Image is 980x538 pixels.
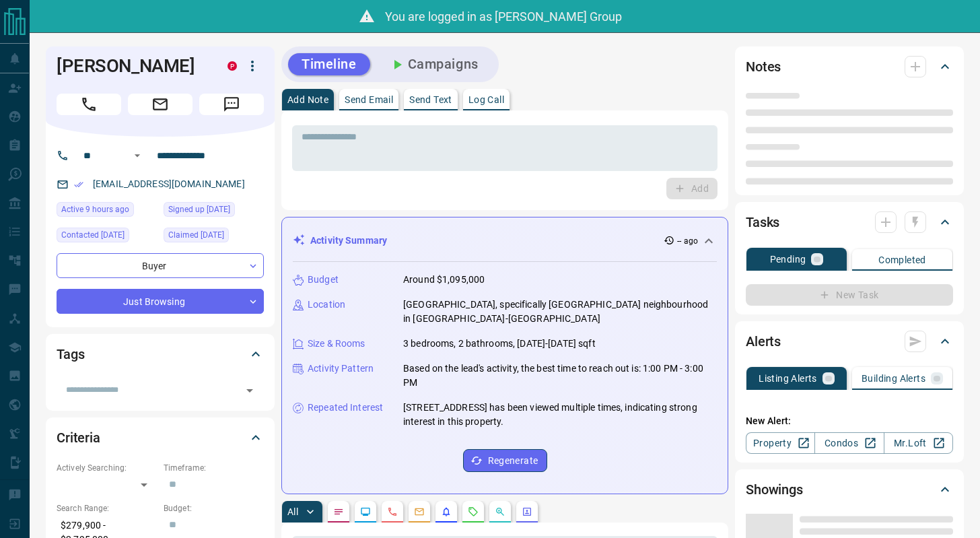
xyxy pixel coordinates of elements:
p: Pending [770,255,806,264]
svg: Opportunities [495,506,505,517]
h2: Tasks [746,211,779,233]
p: Building Alerts [862,374,925,383]
p: Send Email [345,95,393,104]
div: Activity Summary-- ago [293,228,717,253]
div: Alerts [746,325,953,358]
p: Actively Searching: [57,462,157,474]
div: Just Browsing [57,289,264,314]
div: Mon May 05 2025 [57,228,157,246]
p: Completed [878,255,926,265]
p: [STREET_ADDRESS] has been viewed multiple times, indicating strong interest in this property. [403,401,717,429]
button: Open [129,147,145,164]
svg: Lead Browsing Activity [360,506,371,517]
p: Size & Rooms [308,337,365,351]
p: Activity Pattern [308,362,374,376]
a: Property [746,432,815,454]
div: Buyer [57,253,264,278]
svg: Notes [333,506,344,517]
div: Tags [57,338,264,370]
div: Showings [746,473,953,506]
span: Message [199,94,264,115]
svg: Requests [468,506,479,517]
svg: Listing Alerts [441,506,452,517]
p: Repeated Interest [308,401,383,415]
h2: Alerts [746,331,781,352]
p: Log Call [468,95,504,104]
p: Send Text [409,95,452,104]
span: Signed up [DATE] [168,203,230,216]
div: Tue Oct 06 2020 [164,202,264,221]
svg: Email Verified [74,180,83,189]
p: Timeframe: [164,462,264,474]
p: Location [308,298,345,312]
span: Email [128,94,193,115]
p: Activity Summary [310,234,387,248]
h2: Showings [746,479,803,500]
p: Budget [308,273,339,287]
p: Budget: [164,502,264,514]
span: Contacted [DATE] [61,228,125,242]
a: Mr.Loft [884,432,953,454]
h2: Tags [57,343,84,365]
svg: Agent Actions [522,506,532,517]
button: Timeline [288,53,370,75]
div: Notes [746,51,953,83]
span: Active 9 hours ago [61,203,129,216]
p: [GEOGRAPHIC_DATA], specifically [GEOGRAPHIC_DATA] neighbourhood in [GEOGRAPHIC_DATA]-[GEOGRAPHIC_... [403,298,717,326]
h2: Criteria [57,427,100,448]
p: Add Note [287,95,328,104]
h1: [PERSON_NAME] [57,55,207,77]
svg: Emails [414,506,425,517]
div: Tasks [746,206,953,238]
div: property.ca [228,61,237,71]
h2: Notes [746,56,781,77]
button: Open [240,381,259,400]
p: All [287,507,298,516]
div: Criteria [57,422,264,454]
p: Based on the lead's activity, the best time to reach out is: 1:00 PM - 3:00 PM [403,362,717,390]
p: -- ago [677,235,698,247]
a: [EMAIL_ADDRESS][DOMAIN_NAME] [93,178,245,189]
svg: Calls [387,506,398,517]
button: Regenerate [463,449,547,472]
div: Mon May 05 2025 [164,228,264,246]
p: Around $1,095,000 [403,273,485,287]
button: Campaigns [376,53,492,75]
p: Listing Alerts [759,374,817,383]
p: New Alert: [746,414,953,428]
span: Call [57,94,121,115]
span: You are logged in as [PERSON_NAME] Group [385,9,622,24]
p: 3 bedrooms, 2 bathrooms, [DATE]-[DATE] sqft [403,337,596,351]
div: Wed Aug 13 2025 [57,202,157,221]
span: Claimed [DATE] [168,228,224,242]
p: Search Range: [57,502,157,514]
a: Condos [814,432,884,454]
